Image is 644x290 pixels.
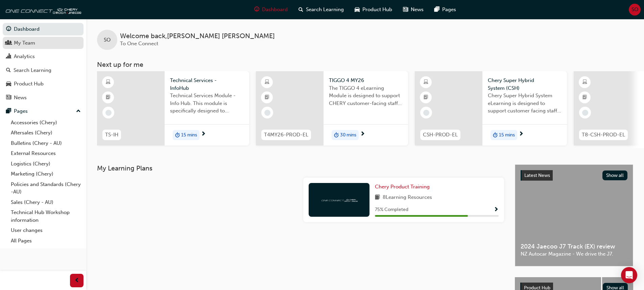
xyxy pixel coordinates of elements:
[423,131,458,139] span: CSH-PROD-EL
[411,6,424,14] span: News
[299,5,303,14] span: search-icon
[264,131,308,139] span: T4MY26-PROD-EL
[375,206,408,214] span: 75 % Completed
[621,267,637,283] div: Open Intercom Messenger
[3,22,84,105] button: DashboardMy TeamAnalyticsSearch LearningProduct HubNews
[629,4,641,16] button: SO
[86,61,644,69] h3: Next up for me
[265,93,269,102] span: booktick-icon
[14,39,35,47] div: My Team
[3,37,84,49] a: My Team
[306,6,344,14] span: Search Learning
[3,78,84,90] a: Product Hub
[76,107,81,116] span: up-icon
[3,23,84,35] a: Dashboard
[515,164,633,266] a: Latest NewsShow all2024 Jaecoo J7 Track (EX) reviewNZ Autocar Magazine - We drive the J7.
[8,169,84,179] a: Marketing (Chery)
[355,5,360,14] span: car-icon
[14,80,44,88] div: Product Hub
[6,40,11,46] span: people-icon
[105,110,112,116] span: learningRecordVerb_NONE-icon
[265,78,269,87] span: learningResourceType_ELEARNING-icon
[8,138,84,149] a: Bulletins (Chery - AU)
[264,110,270,116] span: learningRecordVerb_NONE-icon
[6,108,11,114] span: pages-icon
[8,148,84,159] a: External Resources
[521,170,627,181] a: Latest NewsShow all
[6,26,11,32] span: guage-icon
[398,3,429,17] a: news-iconNews
[8,236,84,246] a: All Pages
[3,3,81,16] img: oneconnect
[434,5,439,14] span: pages-icon
[582,78,587,87] span: learningResourceType_ELEARNING-icon
[334,131,339,139] span: duration-icon
[423,110,429,116] span: learningRecordVerb_NONE-icon
[97,71,249,146] a: TS-IHTechnical Services - InfoHubTechnical Services Module - Info Hub. This module is specificall...
[375,183,432,191] a: Chery Product Training
[488,92,562,115] span: Chery Super Hybrid System eLearning is designed to support customer facing staff with the underst...
[8,117,84,128] a: Accessories (Chery)
[14,107,28,115] div: Pages
[3,91,84,104] a: News
[494,207,499,213] span: Show Progress
[201,131,206,137] span: next-icon
[494,206,499,214] button: Show Progress
[120,32,275,40] span: Welcome back , [PERSON_NAME] [PERSON_NAME]
[329,84,403,107] span: The TIGGO 4 eLearning Module is designed to support CHERY customer-facing staff with the product ...
[631,6,638,14] span: SO
[493,131,498,139] span: duration-icon
[375,193,380,202] span: book-icon
[8,128,84,138] a: Aftersales (Chery)
[360,131,365,137] span: next-icon
[340,131,356,139] span: 30 mins
[8,225,84,236] a: User changes
[375,184,430,190] span: Chery Product Training
[519,131,524,137] span: next-icon
[582,93,587,102] span: booktick-icon
[521,250,627,258] span: NZ Autocar Magazine - We drive the J7.
[120,41,158,47] span: To One Connect
[105,131,118,139] span: TS-IH
[6,95,11,101] span: news-icon
[6,54,11,60] span: chart-icon
[442,6,456,14] span: Pages
[524,173,550,178] span: Latest News
[415,71,567,146] a: CSH-PROD-ELChery Super Hybrid System (CSH)Chery Super Hybrid System eLearning is designed to supp...
[254,5,259,14] span: guage-icon
[249,3,293,17] a: guage-iconDashboard
[8,159,84,169] a: Logistics (Chery)
[424,93,428,102] span: booktick-icon
[602,170,628,180] button: Show all
[3,50,84,63] a: Analytics
[521,243,627,251] span: 2024 Jaecoo J7 Track (EX) review
[349,3,398,17] a: car-iconProduct Hub
[170,92,244,115] span: Technical Services Module - Info Hub. This module is specifically designed to address the require...
[97,164,504,172] h3: My Learning Plans
[106,93,111,102] span: booktick-icon
[6,81,11,87] span: car-icon
[499,131,515,139] span: 15 mins
[424,78,428,87] span: learningResourceType_ELEARNING-icon
[403,5,408,14] span: news-icon
[429,3,461,17] a: pages-iconPages
[8,197,84,208] a: Sales (Chery - AU)
[8,179,84,197] a: Policies and Standards (Chery -AU)
[170,77,244,92] span: Technical Services - InfoHub
[383,193,432,202] span: 8 Learning Resources
[320,196,358,203] img: oneconnect
[8,207,84,225] a: Technical Hub Workshop information
[175,131,180,139] span: duration-icon
[3,64,84,77] a: Search Learning
[293,3,349,17] a: search-iconSearch Learning
[14,67,51,74] div: Search Learning
[106,78,111,87] span: learningResourceType_ELEARNING-icon
[329,77,403,84] span: TIGGO 4 MY26
[74,276,79,285] span: prev-icon
[256,71,408,146] a: T4MY26-PROD-ELTIGGO 4 MY26The TIGGO 4 eLearning Module is designed to support CHERY customer-faci...
[582,110,588,116] span: learningRecordVerb_NONE-icon
[3,105,84,117] button: Pages
[6,68,11,74] span: search-icon
[14,53,35,60] div: Analytics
